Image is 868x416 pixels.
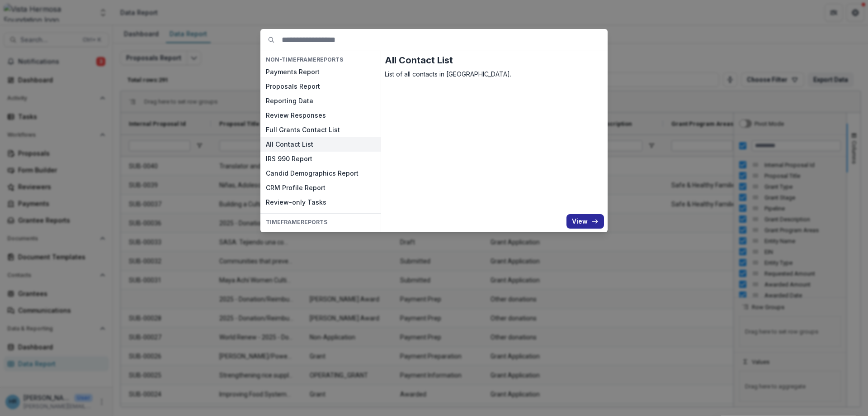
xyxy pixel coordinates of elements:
[260,217,381,227] h4: TIMEFRAME Reports
[260,152,381,166] button: IRS 990 Report
[260,137,381,152] button: All Contact List
[260,55,381,65] h4: NON-TIMEFRAME Reports
[385,69,604,79] p: List of all contacts in [GEOGRAPHIC_DATA].
[260,65,381,79] button: Payments Report
[260,166,381,181] button: Candid Demographics Report
[385,55,604,66] h2: All Contact List
[260,181,381,195] button: CRM Profile Report
[260,94,381,108] button: Reporting Data
[260,228,381,242] button: Dollars by Budget Category Report
[260,123,381,137] button: Full Grants Contact List
[260,79,381,94] button: Proposals Report
[260,108,381,123] button: Review Responses
[566,214,604,229] button: View
[260,195,381,210] button: Review-only Tasks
